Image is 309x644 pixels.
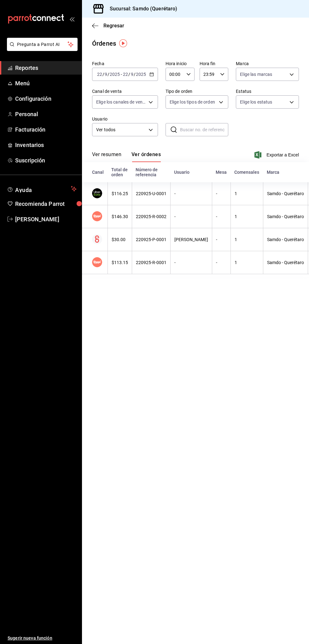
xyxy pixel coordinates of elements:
button: Ver órdenes [131,151,161,162]
span: - [121,72,122,77]
input: -- [104,72,108,77]
img: Tooltip marker [119,39,127,47]
span: Elige los tipos de orden [170,99,215,105]
span: [PERSON_NAME] [15,215,77,223]
div: 1 [235,237,259,242]
button: Ver resumen [92,151,121,162]
span: Personal [15,110,77,118]
div: $146.30 [112,214,128,219]
div: Comensales [234,170,259,175]
div: - [216,214,227,219]
input: Buscar no. de referencia [180,123,229,136]
span: Reportes [15,64,77,72]
span: Ayuda [15,185,68,193]
div: Usuario [174,170,208,175]
span: Ver todos [96,127,146,133]
span: Pregunta a Parrot AI [17,41,68,48]
span: / [128,72,130,77]
span: Elige los canales de venta [96,99,146,105]
div: - [174,260,208,265]
span: Facturación [15,125,77,134]
span: Menú [15,79,77,88]
input: ---- [136,72,146,77]
div: Canal [92,170,104,175]
input: ---- [109,72,120,77]
span: / [134,72,136,77]
div: $113.15 [112,260,128,265]
div: 1 [235,214,259,219]
div: 220925-R-0001 [136,260,166,265]
div: - [216,237,227,242]
span: / [108,72,109,77]
div: Número de referencia [136,167,166,177]
div: Órdenes [92,39,116,48]
span: Inventarios [15,141,77,149]
div: navigation tabs [92,151,161,162]
div: 220925-U-0001 [136,191,166,196]
label: Fecha [92,61,158,66]
span: Configuración [15,94,77,103]
span: Recomienda Parrot [15,200,77,208]
label: Marca [236,61,299,66]
div: 1 [235,260,259,265]
span: Elige los estatus [240,99,272,105]
h3: Sucursal: Samdo (Querétaro) [105,5,178,13]
span: Sugerir nueva función [8,635,77,641]
span: Suscripción [15,156,77,165]
label: Hora inicio [166,61,195,66]
div: - [174,214,208,219]
div: Total de orden [111,167,128,177]
button: Pregunta a Parrot AI [7,38,78,51]
span: Regresar [103,23,124,29]
div: Samdo - Querétaro [267,214,304,219]
div: - [174,191,208,196]
input: -- [123,72,128,77]
div: Samdo - Querétaro [267,260,304,265]
div: $116.25 [112,191,128,196]
a: Pregunta a Parrot AI [4,46,78,52]
button: Regresar [92,23,124,29]
label: Hora fin [200,61,229,66]
div: Samdo - Querétaro [267,237,304,242]
label: Usuario [92,117,158,121]
div: [PERSON_NAME] [174,237,208,242]
div: - [216,260,227,265]
div: 220925-R-0002 [136,214,166,219]
span: Elige las marcas [240,71,272,77]
label: Tipo de orden [166,89,229,93]
div: - [216,191,227,196]
button: open_drawer_menu [69,16,74,21]
div: $30.00 [112,237,128,242]
input: -- [131,72,134,77]
input: -- [97,72,102,77]
div: Mesa [216,170,227,175]
label: Estatus [236,89,299,93]
div: 1 [235,191,259,196]
div: Marca [267,170,304,175]
button: Exportar a Excel [256,151,299,159]
span: / [102,72,104,77]
div: 220925-P-0001 [136,237,166,242]
div: Samdo - Querétaro [267,191,304,196]
label: Canal de venta [92,89,158,93]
